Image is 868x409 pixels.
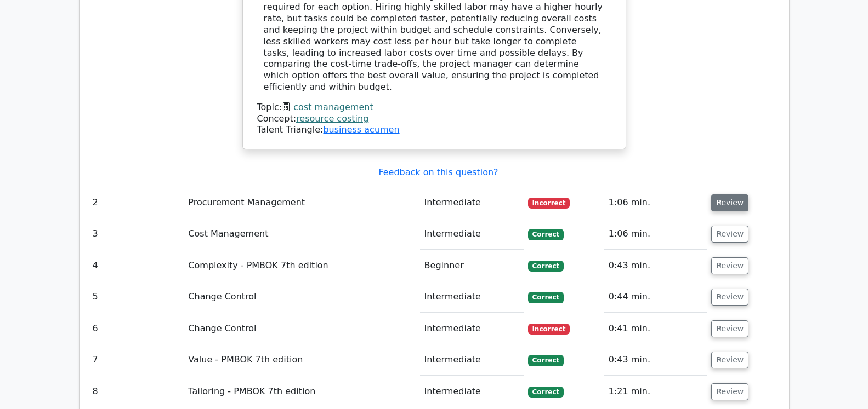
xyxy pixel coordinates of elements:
td: 0:43 min. [604,344,707,376]
td: Value - PMBOK 7th edition [184,344,419,376]
button: Review [711,194,748,211]
a: resource costing [296,113,368,124]
td: Intermediate [420,187,524,218]
a: business acumen [323,124,399,135]
a: Feedback on this question? [378,167,498,177]
td: Procurement Management [184,187,419,218]
div: Concept: [257,113,611,125]
div: Talent Triangle: [257,102,611,136]
td: 7 [88,344,184,376]
td: 0:44 min. [604,281,707,313]
span: Correct [528,355,564,366]
td: Cost Management [184,218,419,250]
td: Change Control [184,313,419,344]
button: Review [711,289,748,306]
td: Complexity - PMBOK 7th edition [184,250,419,281]
td: 1:21 min. [604,376,707,407]
a: cost management [293,102,373,112]
span: Correct [528,387,564,398]
td: Beginner [420,250,524,281]
button: Review [711,383,748,400]
td: Change Control [184,281,419,313]
td: Intermediate [420,376,524,407]
td: 8 [88,376,184,407]
button: Review [711,320,748,337]
span: Incorrect [528,324,570,335]
td: Tailoring - PMBOK 7th edition [184,376,419,407]
td: 5 [88,281,184,313]
td: 1:06 min. [604,187,707,218]
span: Correct [528,261,564,272]
span: Correct [528,292,564,303]
td: 3 [88,218,184,250]
td: 2 [88,187,184,218]
td: Intermediate [420,281,524,313]
td: Intermediate [420,313,524,344]
td: 0:43 min. [604,250,707,281]
td: 4 [88,250,184,281]
button: Review [711,226,748,243]
td: 1:06 min. [604,218,707,250]
button: Review [711,352,748,368]
span: Incorrect [528,198,570,209]
span: Correct [528,229,564,240]
button: Review [711,257,748,274]
div: Topic: [257,102,611,113]
td: 0:41 min. [604,313,707,344]
td: 6 [88,313,184,344]
td: Intermediate [420,344,524,376]
td: Intermediate [420,218,524,250]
